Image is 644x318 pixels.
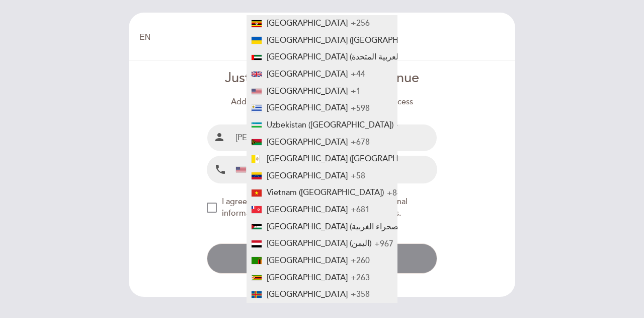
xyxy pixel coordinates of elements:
span: [GEOGRAPHIC_DATA] [267,171,348,181]
span: +967 [374,238,393,248]
span: +58 [351,171,365,181]
i: person [213,131,225,143]
span: [GEOGRAPHIC_DATA] (‫الإمارات العربية المتحدة‬‎) [267,52,432,62]
span: [GEOGRAPHIC_DATA] [267,69,348,79]
span: [GEOGRAPHIC_DATA] [267,256,348,266]
div: +1 [236,163,261,176]
div: United States: +1 [232,157,282,182]
span: [GEOGRAPHIC_DATA] [267,103,348,113]
span: [GEOGRAPHIC_DATA] [267,205,348,215]
span: [GEOGRAPHIC_DATA] ([GEOGRAPHIC_DATA]) [267,35,435,45]
span: +681 [351,205,370,215]
span: +256 [351,18,370,28]
span: [GEOGRAPHIC_DATA] [267,86,348,96]
span: [GEOGRAPHIC_DATA] (‫اليمن‬‎) [267,238,371,248]
span: +358 [351,289,370,299]
div: Just one more step to continue [207,69,438,88]
span: +598 [351,103,370,113]
span: Uzbekistan ([GEOGRAPHIC_DATA]) [267,120,393,130]
md-checkbox: NEW_MODAL_AGREE_RESTAURANT_SEND_OCCASIONAL_INFO [207,196,438,219]
span: [GEOGRAPHIC_DATA] [267,289,348,299]
span: +44 [351,69,365,79]
span: +263 [351,273,370,283]
span: [GEOGRAPHIC_DATA] (‫الصحراء الغربية‬‎) [267,222,405,232]
input: Name and surname [231,124,437,151]
div: Add your details to continue the booking process [207,96,438,108]
span: +678 [351,137,370,147]
span: +260 [351,256,370,266]
span: I agree that the restaurant may send me occasional information about special events or celebrations. [222,197,408,218]
span: [GEOGRAPHIC_DATA] [267,18,348,28]
span: Vietnam ([GEOGRAPHIC_DATA]) [267,187,384,198]
span: [GEOGRAPHIC_DATA] [267,273,348,283]
span: +84 [387,187,401,198]
i: local_phone [214,163,226,176]
span: [GEOGRAPHIC_DATA] ([GEOGRAPHIC_DATA]) [267,154,435,164]
span: +998 [396,120,416,130]
span: +1 [351,86,361,96]
span: [GEOGRAPHIC_DATA] [267,137,348,147]
button: send Continue [207,243,438,274]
